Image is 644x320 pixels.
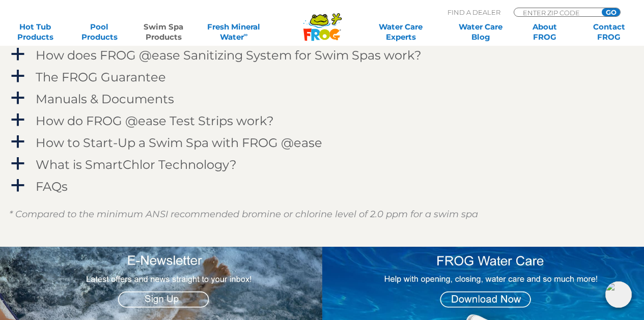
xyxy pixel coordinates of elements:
img: openIcon [605,281,632,308]
a: a How does FROG @ease Sanitizing System for Swim Spas work? [9,46,635,65]
input: Zip Code Form [522,8,591,17]
a: ContactFROG [584,22,634,42]
a: Water CareExperts [360,22,441,42]
span: a [10,156,25,171]
h4: FAQs [36,180,68,193]
input: GO [602,8,620,16]
h4: Manuals & Documents [36,92,174,106]
h4: The FROG Guarantee [36,70,166,84]
span: a [10,112,25,128]
a: a How do FROG @ease Test Strips work? [9,111,635,130]
span: a [10,134,25,150]
span: a [10,69,25,84]
a: PoolProducts [74,22,124,42]
span: a [10,91,25,106]
em: * Compared to the minimum ANSI recommended bromine or chlorine level of 2.0 ppm for a swim spa [9,209,478,220]
a: a The FROG Guarantee [9,68,635,86]
span: a [10,47,25,62]
a: AboutFROG [520,22,570,42]
h4: How to Start-Up a Swim Spa with FROG @ease [36,136,322,150]
a: Hot TubProducts [10,22,60,42]
a: Fresh MineralWater∞ [203,22,265,42]
span: a [10,178,25,193]
a: Swim SpaProducts [138,22,188,42]
p: Find A Dealer [447,8,500,17]
h4: How does FROG @ease Sanitizing System for Swim Spas work? [36,48,422,62]
sup: ∞ [244,31,248,38]
a: Water CareBlog [456,22,506,42]
a: a How to Start-Up a Swim Spa with FROG @ease [9,133,635,152]
h4: How do FROG @ease Test Strips work? [36,114,274,128]
a: a What is SmartChlor Technology? [9,155,635,174]
a: a FAQs [9,177,635,196]
h4: What is SmartChlor Technology? [36,158,237,171]
a: a Manuals & Documents [9,90,635,108]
